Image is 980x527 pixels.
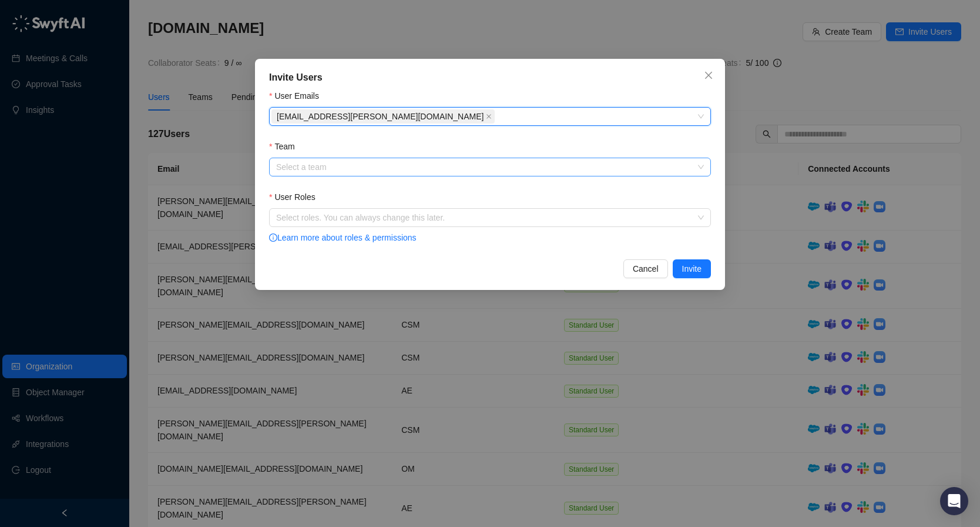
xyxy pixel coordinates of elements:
[699,66,718,85] button: Close
[633,262,659,275] span: Cancel
[682,262,702,275] span: Invite
[269,89,327,102] label: User Emails
[940,487,968,515] div: Open Intercom Messenger
[277,110,484,123] span: [EMAIL_ADDRESS][PERSON_NAME][DOMAIN_NAME]
[269,233,417,242] a: info-circleLearn more about roles & permissions
[704,71,713,80] span: close
[269,234,277,242] span: info-circle
[486,114,492,119] span: close
[269,191,324,204] label: User Roles
[673,259,711,278] button: Invite
[271,109,495,124] span: van.sullivan@synthesia.io
[269,71,711,85] div: Invite Users
[497,112,499,121] input: User Emails
[269,140,303,153] label: Team
[623,259,668,278] button: Cancel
